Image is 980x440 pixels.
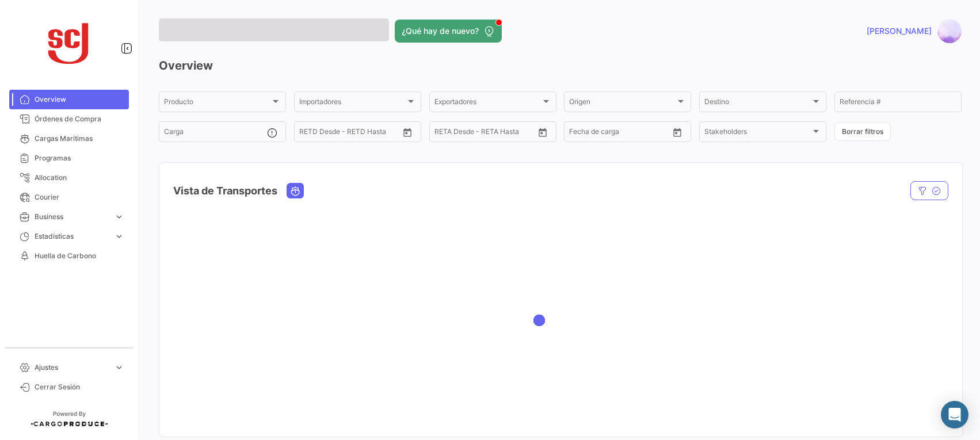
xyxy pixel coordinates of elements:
[834,122,891,141] button: Borrar filtros
[569,100,676,108] span: Origen
[308,129,356,137] input: Hasta
[399,124,416,141] button: Open calendar
[937,19,962,43] img: fondo-morado-rosa-nublado_91008-257.jpg
[35,251,124,261] span: Huella de Carbono
[173,183,277,199] h4: Vista de Transportes
[35,192,124,202] span: Courier
[299,129,300,137] input: Desde
[704,100,811,108] span: Destino
[159,58,962,74] h3: Overview
[114,362,124,373] span: expand_more
[867,25,932,37] span: [PERSON_NAME]
[287,183,303,198] button: Ocean
[669,124,686,141] button: Open calendar
[35,114,124,124] span: Órdenes de Compra
[35,212,109,222] span: Business
[434,100,541,108] span: Exportadores
[35,382,124,392] span: Cerrar Sesión
[941,401,968,428] div: Abrir Intercom Messenger
[35,362,109,373] span: Ajustes
[444,129,491,137] input: Hasta
[569,129,570,137] input: Desde
[35,231,109,242] span: Estadísticas
[9,188,129,207] a: Courier
[578,129,626,137] input: Hasta
[9,129,129,148] a: Cargas Marítimas
[9,148,129,168] a: Programas
[534,124,551,141] button: Open calendar
[434,129,436,137] input: Desde
[299,100,406,108] span: Importadores
[9,168,129,188] a: Allocation
[35,94,124,105] span: Overview
[35,133,124,144] span: Cargas Marítimas
[35,153,124,163] span: Programas
[164,100,270,108] span: Producto
[704,129,811,137] span: Stakeholders
[35,173,124,183] span: Allocation
[402,25,479,37] span: ¿Qué hay de nuevo?
[9,246,129,266] a: Huella de Carbono
[9,109,129,129] a: Órdenes de Compra
[9,90,129,109] a: Overview
[114,212,124,222] span: expand_more
[395,20,502,43] button: ¿Qué hay de nuevo?
[40,14,98,71] img: scj_logo1.svg
[114,231,124,242] span: expand_more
